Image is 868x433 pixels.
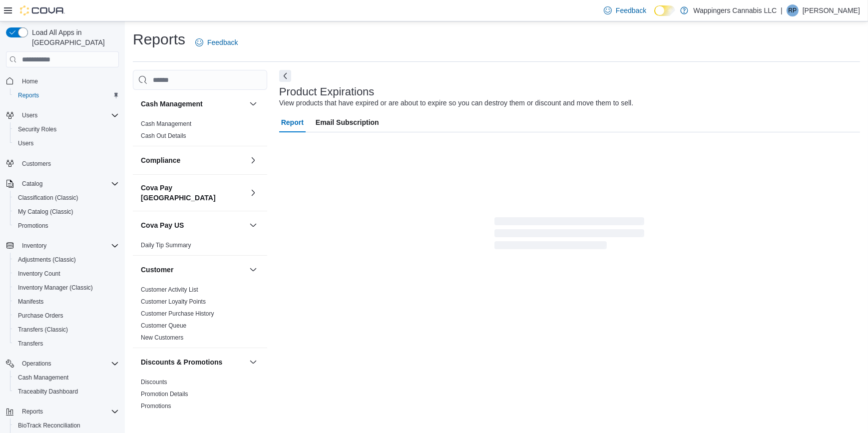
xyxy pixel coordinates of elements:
[18,358,119,370] span: Operations
[18,194,78,202] span: Classification (Classic)
[693,4,777,16] p: Wappingers Cannabis LLC
[14,420,84,432] a: BioTrack Reconciliation
[141,265,173,275] h3: Customer
[14,192,119,204] span: Classification (Classic)
[18,109,119,121] span: Users
[10,385,123,399] button: Traceabilty Dashboard
[141,310,214,318] span: Customer Purchase History
[316,112,379,132] span: Email Subscription
[18,270,60,278] span: Inventory Count
[14,123,60,135] a: Security Roles
[14,324,72,336] a: Transfers (Classic)
[14,220,52,232] a: Promotions
[141,286,198,293] a: Customer Activity List
[10,191,123,205] button: Classification (Classic)
[18,340,43,348] span: Transfers
[141,120,191,127] a: Cash Management
[18,388,78,396] span: Traceabilty Dashboard
[141,357,222,367] h3: Discounts & Promotions
[133,118,267,146] div: Cash Management
[133,376,267,416] div: Discounts & Promotions
[207,37,238,47] span: Feedback
[10,136,123,150] button: Users
[14,137,119,149] span: Users
[141,286,198,294] span: Customer Activity List
[22,160,51,168] span: Customers
[141,155,180,165] h3: Compliance
[14,324,119,336] span: Transfers (Classic)
[247,98,259,110] button: Cash Management
[141,322,186,330] span: Customer Queue
[14,386,119,398] span: Traceabilty Dashboard
[600,0,650,20] a: Feedback
[10,267,123,281] button: Inventory Count
[14,420,119,432] span: BioTrack Reconciliation
[14,338,47,350] a: Transfers
[141,403,171,410] a: Promotions
[10,281,123,295] button: Inventory Manager (Classic)
[141,99,203,109] h3: Cash Management
[141,357,245,367] button: Discounts & Promotions
[22,180,42,188] span: Catalog
[14,268,119,280] span: Inventory Count
[18,284,93,292] span: Inventory Manager (Classic)
[2,108,123,122] button: Users
[191,32,242,52] a: Feedback
[18,298,43,306] span: Manifests
[2,357,123,371] button: Operations
[247,219,259,231] button: Cova Pay US
[22,111,37,119] span: Users
[14,310,67,322] a: Purchase Orders
[18,422,80,430] span: BioTrack Reconciliation
[10,253,123,267] button: Adjustments (Classic)
[14,220,119,232] span: Promotions
[141,390,188,398] span: Promotion Details
[18,74,119,87] span: Home
[247,187,259,199] button: Cova Pay [GEOGRAPHIC_DATA]
[14,296,119,308] span: Manifests
[10,219,123,233] button: Promotions
[18,312,63,320] span: Purchase Orders
[10,309,123,323] button: Purchase Orders
[141,265,245,275] button: Customer
[10,323,123,337] button: Transfers (Classic)
[141,298,206,306] span: Customer Loyalty Points
[14,192,82,204] a: Classification (Classic)
[18,91,39,99] span: Reports
[141,402,171,410] span: Promotions
[10,419,123,433] button: BioTrack Reconciliation
[141,379,167,386] a: Discounts
[141,183,245,203] button: Cova Pay [GEOGRAPHIC_DATA]
[141,298,206,305] a: Customer Loyalty Points
[279,86,375,98] h3: Product Expirations
[247,154,259,166] button: Compliance
[2,156,123,171] button: Customers
[18,178,119,190] span: Catalog
[133,284,267,348] div: Customer
[789,4,797,16] span: RP
[141,310,214,317] a: Customer Purchase History
[18,256,76,264] span: Adjustments (Classic)
[18,157,119,170] span: Customers
[18,75,42,87] a: Home
[14,282,119,294] span: Inventory Manager (Classic)
[14,89,119,101] span: Reports
[141,334,183,342] span: New Customers
[247,356,259,368] button: Discounts & Promotions
[14,268,64,280] a: Inventory Count
[18,222,48,230] span: Promotions
[247,264,259,276] button: Customer
[28,27,119,47] span: Load All Apps in [GEOGRAPHIC_DATA]
[18,240,50,252] button: Inventory
[2,177,123,191] button: Catalog
[14,89,43,101] a: Reports
[18,406,47,418] button: Reports
[14,386,82,398] a: Traceabilty Dashboard
[2,405,123,419] button: Reports
[14,338,119,350] span: Transfers
[10,371,123,385] button: Cash Management
[141,378,167,386] span: Discounts
[14,372,119,384] span: Cash Management
[14,254,119,266] span: Adjustments (Classic)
